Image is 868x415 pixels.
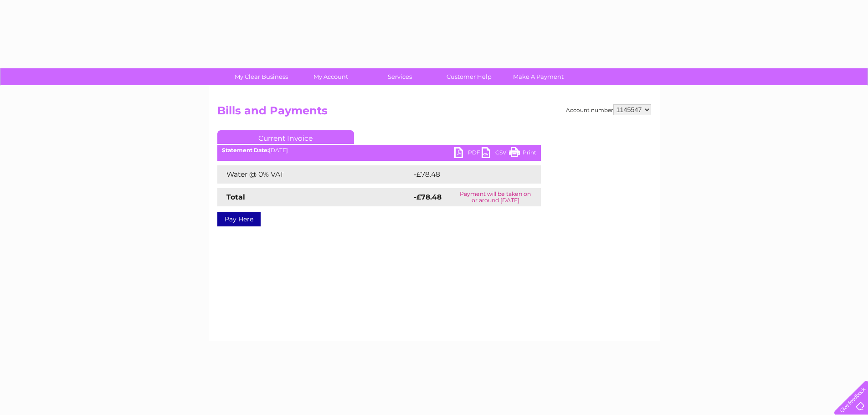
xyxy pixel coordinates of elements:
[226,193,245,201] strong: Total
[509,147,536,160] a: Print
[411,165,524,184] td: -£78.48
[217,147,541,154] div: [DATE]
[454,147,482,160] a: PDF
[482,147,509,160] a: CSV
[217,212,261,226] a: Pay Here
[293,68,368,85] a: My Account
[414,193,442,201] strong: -£78.48
[450,188,541,206] td: Payment will be taken on or around [DATE]
[217,104,651,122] h2: Bills and Payments
[431,68,507,85] a: Customer Help
[224,68,299,85] a: My Clear Business
[222,147,269,154] b: Statement Date:
[566,104,651,115] div: Account number
[217,130,354,144] a: Current Invoice
[362,68,437,85] a: Services
[217,165,411,184] td: Water @ 0% VAT
[501,68,576,85] a: Make A Payment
